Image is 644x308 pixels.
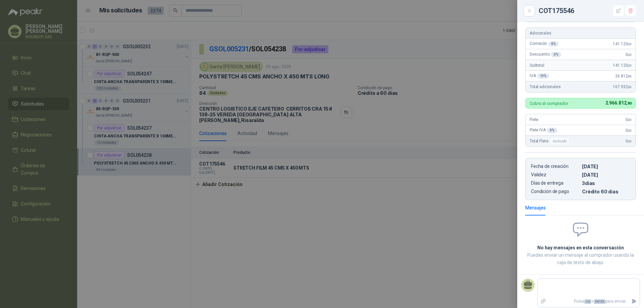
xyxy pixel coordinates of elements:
[605,100,632,106] span: 2.966.812
[628,139,632,143] span: ,00
[626,117,632,122] span: 0
[582,172,630,178] p: [DATE]
[548,41,558,47] div: 6 %
[582,164,630,169] p: [DATE]
[582,180,630,186] p: 3 dias
[531,164,579,169] p: Fecha de creación
[530,63,544,68] span: Subtotal
[537,73,549,79] div: 19 %
[525,244,636,251] h2: No hay mensajes en esta conversación
[628,85,632,89] span: ,80
[530,41,558,47] span: Comisión
[626,101,632,106] span: ,80
[530,137,571,145] span: Total Flete
[628,42,632,46] span: ,00
[531,189,579,194] p: Condición de pago
[628,53,632,57] span: ,00
[530,128,557,133] span: Flete IVA
[525,7,533,15] button: Close
[538,296,549,307] label: Adjuntar archivos
[526,81,636,92] div: Total adicionales
[539,5,636,16] div: COT175546
[615,74,632,78] span: 26.812
[628,64,632,67] span: ,00
[549,137,570,145] div: Incluido
[531,172,579,178] p: Validez
[613,42,632,46] span: 141.120
[584,299,591,304] span: Ctrl
[530,73,549,79] span: IVA
[626,128,632,133] span: 0
[626,52,632,57] span: 0
[549,296,629,307] p: Pulsa + para enviar
[628,74,632,78] span: ,80
[613,84,632,89] span: 167.932
[530,117,538,122] span: Flete
[525,204,546,211] div: Mensajes
[626,139,632,143] span: 0
[551,52,561,57] div: 0 %
[628,129,632,132] span: ,00
[629,296,640,307] button: Enviar
[525,251,636,266] p: Puedes enviar un mensaje al comprador usando la caja de texto de abajo.
[526,28,636,39] div: Adicionales
[530,101,568,106] p: Cobro al comprador
[531,180,579,186] p: Días de entrega
[594,299,605,304] span: ENTER
[530,52,561,57] span: Descuento
[547,128,557,133] div: 0 %
[582,189,630,194] p: Crédito 60 días
[628,118,632,122] span: ,00
[613,63,632,68] span: 141.120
